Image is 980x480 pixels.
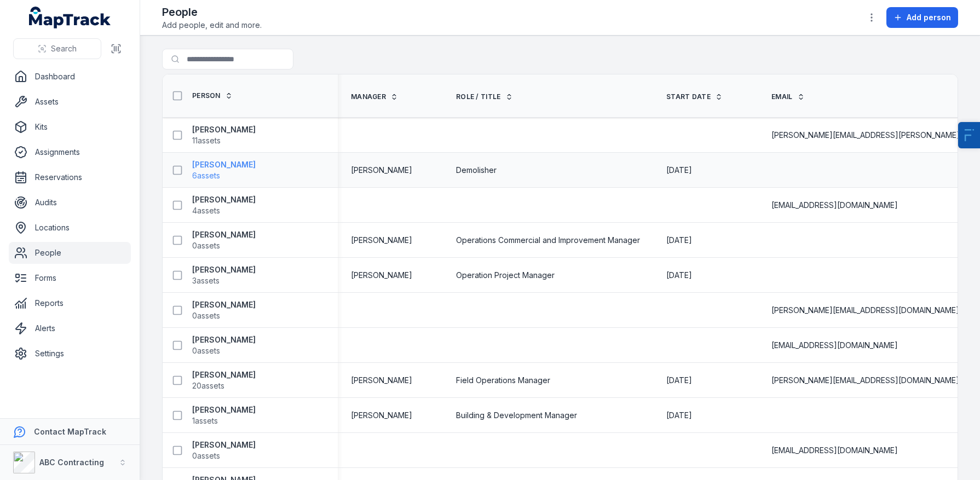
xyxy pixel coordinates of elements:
a: [PERSON_NAME]3assets [192,264,256,286]
span: 1 assets [192,415,218,426]
time: 22/05/2022, 2:00:00 am [666,410,692,421]
span: 3 assets [192,275,220,286]
button: Add person [886,7,958,28]
span: [DATE] [666,375,692,385]
a: Role / Title [456,92,513,101]
strong: Contact MapTrack [34,427,106,436]
a: Settings [9,343,131,365]
strong: [PERSON_NAME] [192,299,256,310]
span: [EMAIL_ADDRESS][DOMAIN_NAME] [771,340,898,351]
span: Operations Commercial and Improvement Manager [456,235,640,246]
a: [PERSON_NAME]0assets [192,334,256,356]
a: People [9,242,131,264]
span: [PERSON_NAME][EMAIL_ADDRESS][DOMAIN_NAME] [771,375,959,386]
a: MapTrack [29,7,111,28]
a: [PERSON_NAME]1assets [192,404,256,426]
span: [EMAIL_ADDRESS][DOMAIN_NAME] [771,445,898,456]
span: 20 assets [192,380,224,391]
strong: [PERSON_NAME] [192,334,256,345]
h2: People [162,4,262,20]
span: 6 assets [192,170,220,181]
span: [DATE] [666,165,692,175]
strong: [PERSON_NAME] [192,229,256,240]
span: [PERSON_NAME] [351,375,412,386]
a: Locations [9,217,131,239]
span: 0 assets [192,310,220,321]
span: 0 assets [192,240,220,251]
strong: [PERSON_NAME] [192,264,256,275]
span: [EMAIL_ADDRESS][DOMAIN_NAME] [771,200,898,211]
a: [PERSON_NAME]0assets [192,299,256,321]
a: [PERSON_NAME]0assets [192,439,256,461]
span: 0 assets [192,450,220,461]
span: 11 assets [192,135,221,146]
a: Manager [351,92,398,101]
a: Email [771,92,805,101]
strong: [PERSON_NAME] [192,439,256,450]
span: [PERSON_NAME] [351,165,412,176]
span: Role / Title [456,92,501,101]
a: [PERSON_NAME]20assets [192,369,256,391]
a: [PERSON_NAME]0assets [192,229,256,251]
span: Operation Project Manager [456,270,555,281]
span: 4 assets [192,205,220,216]
span: 0 assets [192,345,220,356]
a: Dashboard [9,66,131,88]
a: Kits [9,116,131,138]
span: Start Date [666,92,711,101]
span: Email [771,92,793,101]
time: 15/05/2022, 2:00:00 am [666,235,692,246]
a: Assignments [9,141,131,163]
a: [PERSON_NAME]11assets [192,124,256,146]
span: Add person [907,12,951,23]
strong: [PERSON_NAME] [192,194,256,205]
a: Audits [9,192,131,213]
span: Demolisher [456,165,497,176]
span: [DATE] [666,410,692,420]
strong: [PERSON_NAME] [192,369,256,380]
span: Person [192,91,221,100]
a: Start Date [666,92,723,101]
span: Search [51,43,77,54]
span: [DATE] [666,270,692,280]
span: [PERSON_NAME][EMAIL_ADDRESS][DOMAIN_NAME] [771,305,959,316]
a: Reservations [9,166,131,188]
span: Add people, edit and more. [162,20,262,31]
strong: [PERSON_NAME] [192,124,256,135]
time: 17/09/2024, 12:00:00 am [666,165,692,176]
button: Search [13,38,101,59]
a: Forms [9,267,131,289]
a: [PERSON_NAME]4assets [192,194,256,216]
a: Assets [9,91,131,113]
a: [PERSON_NAME]6assets [192,159,256,181]
span: Building & Development Manager [456,410,577,421]
span: [PERSON_NAME] [351,235,412,246]
time: 16/02/2024, 3:00:00 am [666,375,692,386]
span: [PERSON_NAME] [351,270,412,281]
a: Person [192,91,233,100]
span: Field Operations Manager [456,375,550,386]
span: Manager [351,92,386,101]
a: Alerts [9,317,131,339]
time: 12/05/2021, 2:00:00 am [666,270,692,281]
a: Reports [9,292,131,314]
span: [PERSON_NAME] [351,410,412,421]
strong: [PERSON_NAME] [192,404,256,415]
strong: [PERSON_NAME] [192,159,256,170]
span: [DATE] [666,235,692,245]
strong: ABC Contracting [39,458,104,467]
